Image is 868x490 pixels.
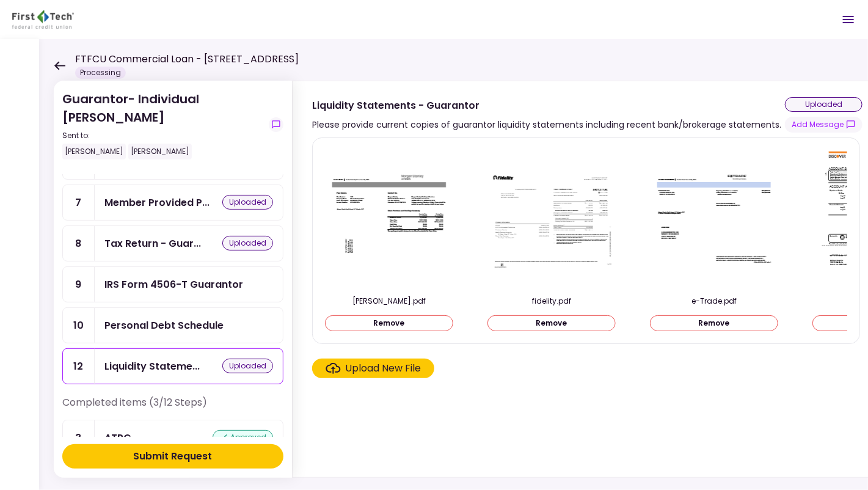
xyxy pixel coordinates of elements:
[62,307,283,343] a: 10Personal Debt Schedule
[312,359,434,378] span: Click here to upload the required document
[104,430,131,445] div: ATPC
[62,266,283,302] a: 9IRS Form 4506-T Guarantor
[62,130,264,141] div: Sent to:
[312,117,781,132] div: Please provide current copies of guarantor liquidity statements including recent bank/brokerage s...
[487,296,616,307] div: fidelity.pdf
[104,277,243,292] div: IRS Form 4506-T Guarantor
[62,90,264,159] div: Guarantor- Individual [PERSON_NAME]
[62,185,283,221] a: 7Member Provided PFSuploaded
[650,315,778,331] button: Remove
[63,349,95,384] div: 12
[62,420,283,456] a: 3ATPCapproved
[134,449,213,464] div: Submit Request
[62,444,283,469] button: Submit Request
[785,97,863,112] div: uploaded
[834,5,863,34] button: Open menu
[325,315,453,331] button: Remove
[785,117,863,133] button: show-messages
[75,52,299,67] h1: FTFCU Commercial Loan - [STREET_ADDRESS]
[325,296,453,307] div: morgan.pdf
[312,98,781,113] div: Liquidity Statements - Guarantor
[128,144,192,159] div: [PERSON_NAME]
[62,225,283,261] a: 8Tax Return - Guarantoruploaded
[222,195,273,210] div: uploaded
[222,359,273,373] div: uploaded
[75,67,126,79] div: Processing
[269,117,283,132] button: show-messages
[650,296,778,307] div: e-Trade.pdf
[487,315,616,331] button: Remove
[63,226,95,261] div: 8
[62,144,126,159] div: [PERSON_NAME]
[104,359,200,374] div: Liquidity Statements - Guarantor
[213,430,273,445] div: approved
[104,318,224,333] div: Personal Debt Schedule
[222,236,273,250] div: uploaded
[346,361,421,376] div: Upload New File
[62,348,283,384] a: 12Liquidity Statements - Guarantoruploaded
[63,308,95,343] div: 10
[104,236,201,251] div: Tax Return - Guarantor
[104,195,210,210] div: Member Provided PFS
[12,10,74,29] img: Partner icon
[63,267,95,302] div: 9
[63,185,95,220] div: 7
[63,420,95,455] div: 3
[62,395,283,420] div: Completed items (3/12 Steps)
